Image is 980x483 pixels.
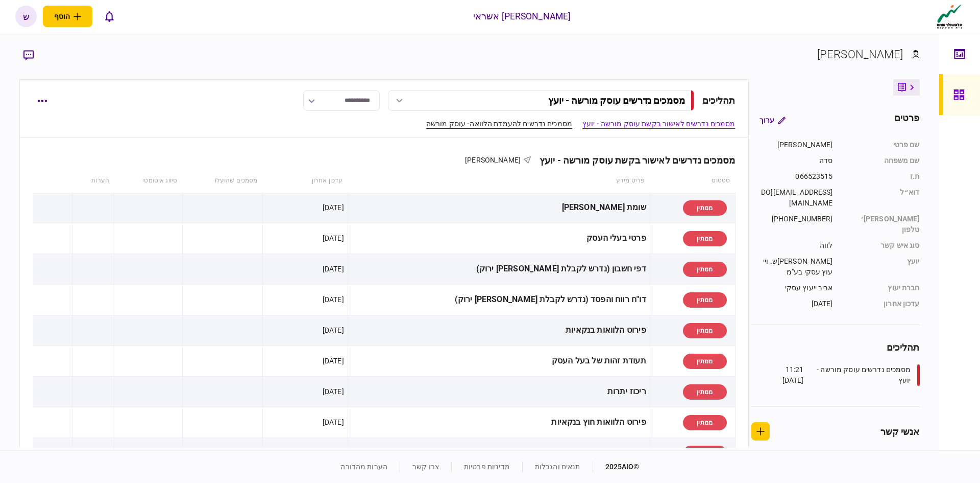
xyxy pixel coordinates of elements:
[548,95,685,106] div: מסמכים נדרשים עוסק מורשה - יועץ
[352,319,646,342] div: פירוט הלוואות בנקאיות
[880,425,920,439] div: אנשי קשר
[323,417,344,427] div: [DATE]
[817,46,903,63] div: [PERSON_NAME]
[759,256,833,278] div: [PERSON_NAME]ש. וייעוץ עסקי בע"מ
[843,155,920,166] div: שם משפחה
[323,264,344,274] div: [DATE]
[531,155,736,166] div: מסמכים נדרשים לאישור בקשת עוסק מורשה - יועץ
[650,169,735,193] th: סטטוס
[683,384,727,400] div: ממתין
[323,356,344,366] div: [DATE]
[348,169,650,193] th: פריט מידע
[114,169,182,193] th: סיווג אוטומטי
[412,463,439,471] a: צרו קשר
[843,283,920,293] div: חברת יעוץ
[262,169,348,193] th: עדכון אחרון
[388,90,694,111] button: מסמכים נדרשים עוסק מורשה - יועץ
[759,214,833,235] div: [PHONE_NUMBER]
[464,463,510,471] a: מדיניות פרטיות
[340,463,387,471] a: הערות מהדורה
[759,240,833,251] div: לווה
[843,240,920,251] div: סוג איש קשר
[323,233,344,243] div: [DATE]
[352,442,646,465] div: דו"ח ביטוח לאומי עובדים (טופס 102)
[764,364,920,386] a: מסמכים נדרשים עוסק מורשה - יועץ11:21 [DATE]
[43,6,92,27] button: פתח תפריט להוספת לקוח
[582,119,736,129] a: מסמכים נדרשים לאישור בקשת עוסק מורשה - יועץ
[352,411,646,434] div: פירוט הלוואות חוץ בנקאיות
[683,200,727,216] div: ממתין
[683,292,727,308] div: ממתין
[683,354,727,369] div: ממתין
[702,94,736,107] div: תהליכים
[759,187,833,209] div: [EMAIL_ADDRESS][DOMAIN_NAME]
[843,214,920,235] div: [PERSON_NAME]׳ טלפון
[759,283,833,293] div: אביב ייעוץ עסקי
[843,187,920,209] div: דוא״ל
[352,350,646,373] div: תעודת זהות של בעל העסק
[683,262,727,277] div: ממתין
[352,258,646,281] div: דפי חשבון (נדרש לקבלת [PERSON_NAME] ירוק)
[759,171,833,182] div: 066523515
[352,380,646,403] div: ריכוז יתרות
[323,294,344,305] div: [DATE]
[465,156,521,164] span: [PERSON_NAME]
[535,463,580,471] a: תנאים והגבלות
[843,171,920,182] div: ת.ז
[683,231,727,246] div: ממתין
[683,323,727,338] div: ממתין
[15,6,37,27] button: ש
[593,462,640,472] div: © 2025 AIO
[683,415,727,430] div: ממתין
[683,446,727,461] div: ממתין
[182,169,262,193] th: מסמכים שהועלו
[323,386,344,397] div: [DATE]
[323,202,344,213] div: [DATE]
[473,10,571,23] div: [PERSON_NAME] אשראי
[843,256,920,278] div: יועץ
[894,111,920,129] div: פרטים
[99,6,120,27] button: פתח רשימת התראות
[352,288,646,311] div: דו"ח רווח והפסד (נדרש לקבלת [PERSON_NAME] ירוק)
[935,4,965,29] img: client company logo
[751,111,794,129] button: ערוך
[352,196,646,219] div: שומת [PERSON_NAME]
[759,155,833,166] div: סדה
[759,298,833,309] div: [DATE]
[751,340,920,354] div: תהליכים
[843,140,920,150] div: שם פרטי
[806,364,911,386] div: מסמכים נדרשים עוסק מורשה - יועץ
[72,169,114,193] th: הערות
[352,227,646,250] div: פרטי בעלי העסק
[764,364,804,386] div: 11:21 [DATE]
[759,140,833,150] div: [PERSON_NAME]
[323,325,344,335] div: [DATE]
[426,119,572,129] a: מסמכים נדרשים להעמדת הלוואה- עוסק מורשה
[843,298,920,309] div: עדכון אחרון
